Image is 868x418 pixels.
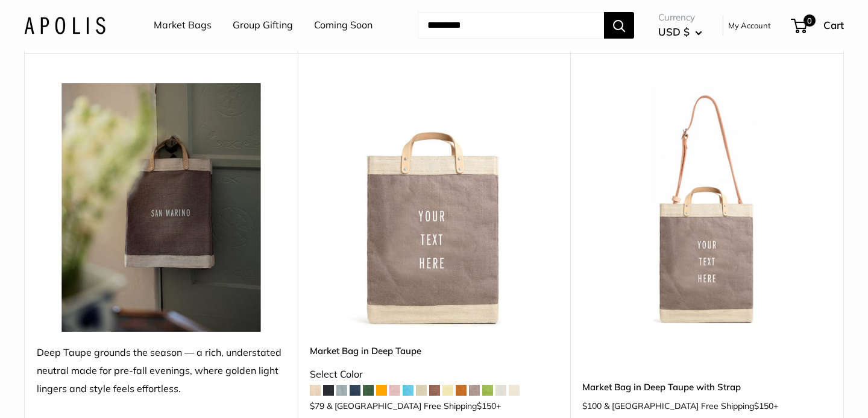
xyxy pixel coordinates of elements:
img: Market Bag in Deep Taupe with Strap [582,83,831,332]
div: Select Color [310,366,559,384]
span: $79 [310,401,324,411]
a: Group Gifting [233,16,293,34]
img: Market Bag in Deep Taupe [310,83,559,332]
span: & [GEOGRAPHIC_DATA] Free Shipping + [604,402,778,410]
input: Search... [418,12,604,39]
button: USD $ [658,22,702,42]
div: Deep Taupe grounds the season — a rich, understated neutral made for pre-fall evenings, where gol... [37,344,286,398]
span: Cart [823,19,844,31]
img: Deep Taupe grounds the season — a rich, understated neutral made for pre-fall evenings, where gol... [37,83,286,332]
img: Apolis [24,16,105,34]
a: Market Bag in Deep Taupe with StrapMarket Bag in Deep Taupe with Strap [582,83,831,332]
span: Currency [658,9,702,26]
span: & [GEOGRAPHIC_DATA] Free Shipping + [327,402,501,410]
a: My Account [728,18,771,33]
span: $150 [477,401,496,411]
a: Market Bag in Deep Taupe [310,344,559,358]
a: Market Bag in Deep Taupe with Strap [582,380,831,394]
span: 0 [804,14,816,27]
span: $100 [582,401,602,411]
iframe: Sign Up via Text for Offers [10,372,129,408]
span: USD $ [658,25,690,38]
span: $150 [754,401,773,411]
a: Market Bag in Deep TaupeMarket Bag in Deep Taupe [310,83,559,332]
a: Market Bags [154,16,212,34]
a: Coming Soon [314,16,373,34]
a: 0 Cart [792,16,844,35]
button: Search [604,12,634,39]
